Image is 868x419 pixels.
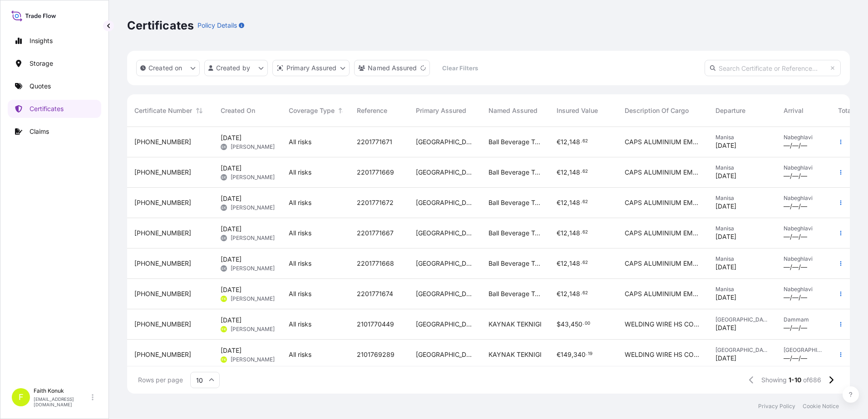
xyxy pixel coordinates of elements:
span: All risks [289,168,311,177]
span: 12 [561,169,567,175]
span: [PHONE_NUMBER] [134,168,191,177]
span: 62 [582,292,588,295]
span: Named Assured [488,106,538,115]
span: [GEOGRAPHIC_DATA] [416,198,474,207]
span: [PHONE_NUMBER] [134,259,191,268]
span: CAPS ALUMINIUM EMPTY BEVERAGE CANS 18 KAP 2 396 93 KG 53 EF 460 53 ACA 207 INSURANCE PREMIUM USD ... [625,259,701,268]
span: [DATE] [221,316,242,325]
span: [GEOGRAPHIC_DATA] [416,350,474,359]
span: [DATE] [221,346,242,355]
span: , [569,321,571,327]
span: [DATE] [715,263,736,272]
a: Quotes [8,77,101,95]
span: Manisa [715,225,769,232]
span: Manisa [715,286,769,293]
span: Coverage Type [289,106,335,115]
button: createdBy Filter options [204,60,268,76]
span: € [557,260,561,267]
span: of 686 [803,375,821,385]
span: , [567,139,569,145]
span: € [557,291,561,297]
span: . [581,170,582,173]
span: 62 [582,140,588,143]
span: FK [222,355,226,364]
span: 12 [561,200,567,206]
span: . [581,231,582,234]
span: , [567,230,569,236]
span: [GEOGRAPHIC_DATA] [416,289,474,298]
span: [PHONE_NUMBER] [134,198,191,207]
span: KAYNAK TEKNIGI [488,350,542,359]
a: Insights [8,32,101,50]
span: [GEOGRAPHIC_DATA] [416,137,474,146]
a: Storage [8,54,101,73]
span: [PHONE_NUMBER] [134,137,191,146]
span: 148 [569,139,580,145]
span: —/—/— [784,232,807,241]
span: Total [838,106,853,115]
span: [GEOGRAPHIC_DATA] [416,168,474,177]
span: Manisa [715,255,769,263]
span: . [581,140,582,143]
a: Claims [8,122,101,141]
span: € [557,200,561,206]
span: [GEOGRAPHIC_DATA] [715,316,769,323]
span: [PERSON_NAME] [231,265,275,272]
span: [GEOGRAPHIC_DATA] [416,229,474,238]
span: [DATE] [715,171,736,180]
span: Reference [357,106,387,115]
span: , [567,260,569,267]
span: [DATE] [221,285,242,294]
span: 2201771671 [357,137,392,146]
span: [DATE] [715,323,736,332]
span: [PHONE_NUMBER] [134,350,191,359]
span: WELDING WIRE HS CODE 722920000012 20 PALET 21000 KGS HLCUIZ 1250815110 HLXU 1212285 INSURANCE PRE... [625,320,701,329]
span: Insured Value [557,106,598,115]
span: 148 [569,230,580,236]
span: Ball Beverage Turkey Paketleme A.S. [488,259,542,268]
span: . [581,261,582,264]
p: Clear Filters [442,63,478,73]
span: € [557,230,561,236]
span: [PERSON_NAME] [231,143,275,151]
p: Insights [30,36,53,45]
span: FK [222,294,226,303]
button: Clear Filters [434,61,485,75]
span: Ball Beverage Turkey Paketleme A.S. [488,137,542,146]
span: , [567,200,569,206]
span: 62 [582,170,588,173]
span: CAPS ALUMINIUM EMPTY BEVERAGE CANS 18 KAP 2 396 93 KG 53 EK 793 53 EK 794 INSURANCE PREMIUM USD 3... [625,289,701,298]
span: Nabeghlavi [784,195,824,202]
span: 62 [582,261,588,264]
button: distributor Filter options [272,60,350,76]
span: Nabeghlavi [784,164,824,171]
span: 1-10 [789,375,801,385]
span: 2201771674 [357,289,393,298]
span: [DATE] [221,194,242,203]
span: Certificate Number [134,106,192,115]
span: 12 [561,291,567,297]
span: 2201771667 [357,229,394,238]
span: [PERSON_NAME] [231,295,275,302]
span: CAPS ALUMINIUM EMPTY BEVERAGE CANS 18 KAP 2 396 93 KG 35 BNZ 504 35 BON 930 INSURANCE PREMIUM USD... [625,168,701,177]
span: [DATE] [715,354,736,363]
span: Ball Beverage Turkey Paketleme A.S. [488,289,542,298]
span: EK [222,203,226,212]
span: 2201771668 [357,259,394,268]
span: € [557,169,561,175]
p: Privacy Policy [758,403,795,410]
span: [DATE] [715,293,736,302]
span: All risks [289,289,311,298]
p: Certificates [30,104,64,113]
span: All risks [289,198,311,207]
span: [PHONE_NUMBER] [134,289,191,298]
span: Created On [221,106,255,115]
span: . [581,200,582,204]
p: Named Assured [368,63,417,73]
span: EK [222,264,226,273]
span: 00 [585,322,590,325]
span: [PERSON_NAME] [231,326,275,333]
span: [DATE] [221,133,242,142]
span: . [583,322,584,325]
span: [DATE] [715,232,736,241]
